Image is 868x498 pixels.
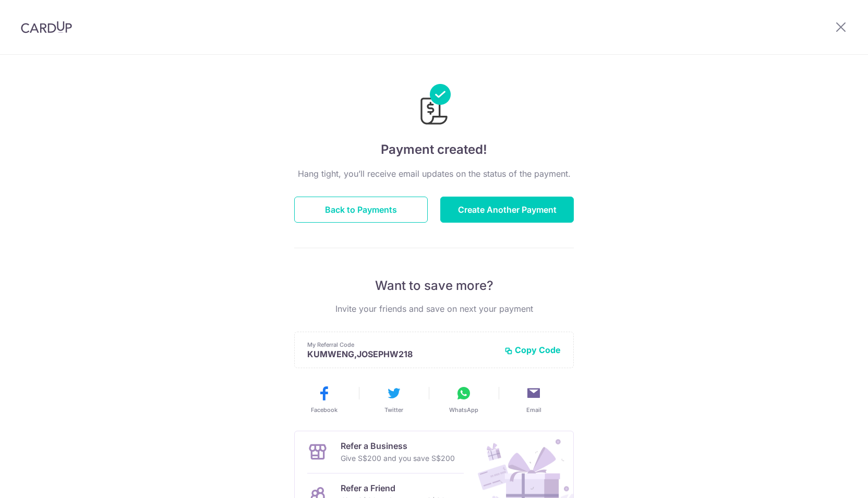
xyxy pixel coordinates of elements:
[307,341,496,349] p: My Referral Code
[526,406,541,414] span: Email
[307,349,496,359] p: KUMWENG,JOSEPHW218
[504,345,561,355] button: Copy Code
[503,385,564,414] button: Email
[294,277,574,294] p: Want to save more?
[433,385,495,414] button: WhatsApp
[293,385,355,414] button: Facebook
[440,197,574,223] button: Create Another Payment
[341,452,455,465] p: Give S$200 and you save S$200
[384,406,403,414] span: Twitter
[294,197,428,223] button: Back to Payments
[294,140,574,159] h4: Payment created!
[294,302,574,315] p: Invite your friends and save on next your payment
[417,84,451,128] img: Payments
[21,21,72,33] img: CardUp
[294,167,574,180] p: Hang tight, you’ll receive email updates on the status of the payment.
[449,406,478,414] span: WhatsApp
[363,385,425,414] button: Twitter
[341,440,455,452] p: Refer a Business
[341,482,445,494] p: Refer a Friend
[311,406,337,414] span: Facebook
